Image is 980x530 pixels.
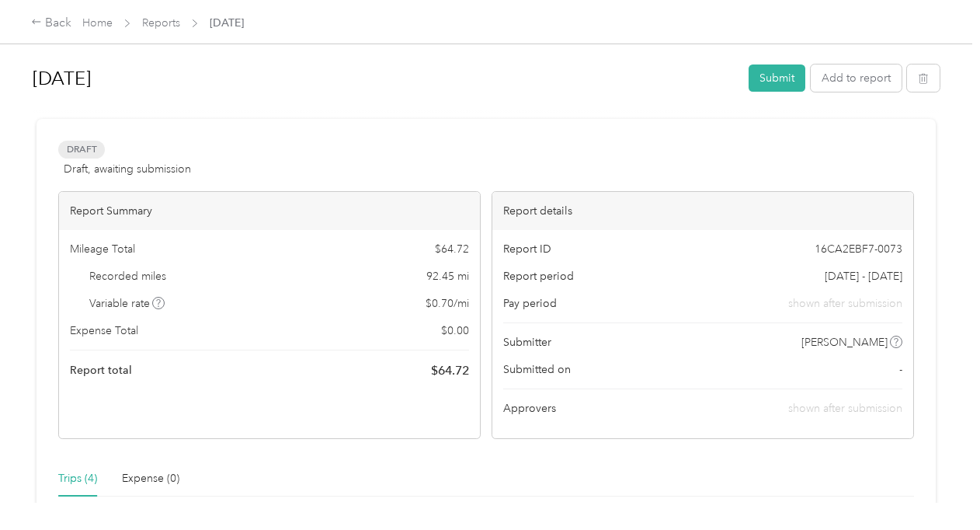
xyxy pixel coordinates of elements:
span: Approvers [503,400,556,417]
span: [DATE] - [DATE] [825,268,902,284]
h1: Aug 2025 [33,60,738,97]
span: Draft [58,141,105,159]
a: Reports [142,16,180,30]
a: Home [82,16,113,30]
span: - [899,361,902,378]
span: Mileage Total [70,241,135,257]
span: Submitted on [503,361,571,378]
span: Report ID [503,241,551,257]
span: Recorded miles [89,268,166,284]
div: Report details [492,192,913,230]
span: Variable rate [89,295,165,312]
iframe: Everlance-gr Chat Button Frame [893,443,980,530]
span: [DATE] [210,15,244,31]
div: Back [31,14,71,33]
span: 92.45 mi [426,268,469,284]
span: [PERSON_NAME] [801,334,888,350]
div: Trips (4) [58,470,97,487]
span: Submitter [503,334,551,350]
span: Draft, awaiting submission [64,161,191,177]
span: Expense Total [70,323,138,339]
span: $ 64.72 [435,241,469,257]
div: Expense (0) [122,470,179,487]
span: 16CA2EBF7-0073 [815,241,902,257]
span: shown after submission [788,402,902,415]
button: Submit [749,65,805,92]
button: Add to report [811,65,902,92]
span: Report total [70,362,132,378]
span: $ 64.72 [431,361,469,380]
div: Rename [33,105,94,143]
div: Report Summary [59,192,480,230]
span: $ 0.70 / mi [426,295,469,312]
span: Report period [503,268,574,284]
span: shown after submission [788,295,902,312]
span: Pay period [503,295,557,312]
span: $ 0.00 [441,323,469,339]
